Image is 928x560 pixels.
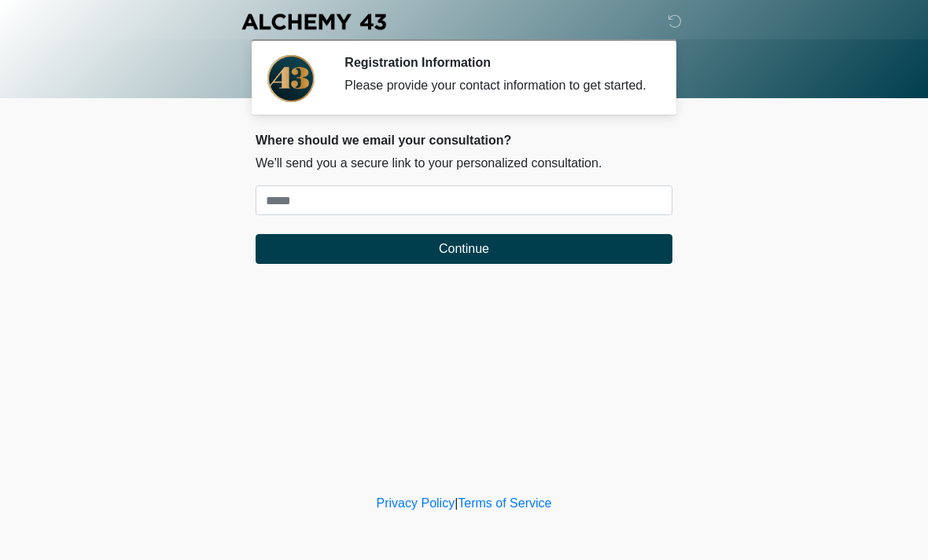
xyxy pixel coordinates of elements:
[458,496,551,510] a: Terms of Service
[344,76,649,95] div: Please provide your contact information to get started.
[455,496,458,510] a: |
[377,496,455,510] a: Privacy Policy
[256,234,672,264] button: Continue
[240,12,388,31] img: Alchemy 43 Logo
[256,154,672,173] p: We'll send you a secure link to your personalized consultation.
[256,133,672,148] h2: Where should we email your consultation?
[267,55,315,102] img: Agent Avatar
[344,55,649,70] h2: Registration Information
